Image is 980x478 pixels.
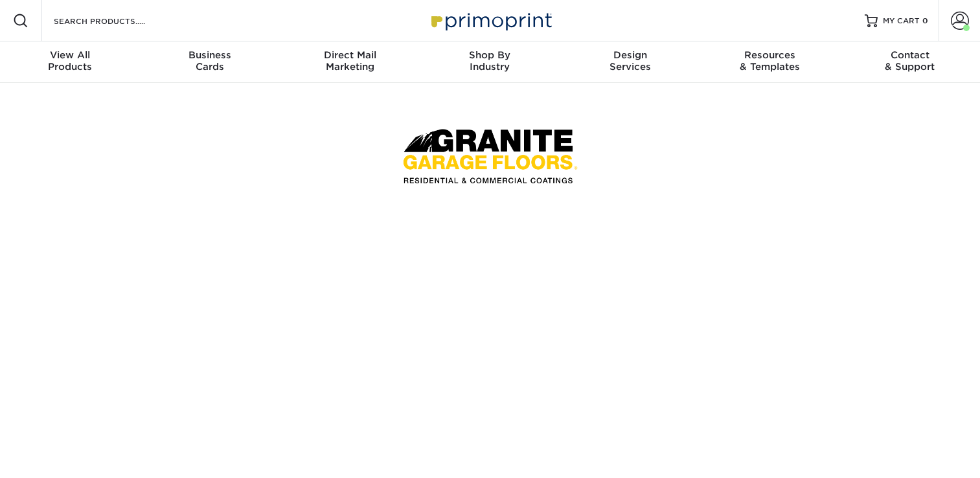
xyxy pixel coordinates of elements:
span: Shop By [420,49,560,61]
div: Cards [140,49,280,73]
span: 0 [922,16,928,25]
div: Industry [420,49,560,73]
span: MY CART [883,16,920,27]
a: DesignServices [560,41,700,83]
a: Resources& Templates [700,41,840,83]
div: Services [560,49,700,73]
img: Primoprint [426,6,555,34]
a: Shop ByIndustry [420,41,560,83]
div: Marketing [280,49,420,73]
span: Direct Mail [280,49,420,61]
div: & Templates [700,49,840,73]
a: Contact& Support [840,41,980,83]
a: BusinessCards [140,41,280,83]
span: Design [560,49,700,61]
img: Granite Garage Floors [393,114,587,195]
span: Resources [700,49,840,61]
a: Direct MailMarketing [280,41,420,83]
input: SEARCH PRODUCTS..... [52,13,179,28]
span: Contact [840,49,980,61]
div: & Support [840,49,980,73]
span: Business [140,49,280,61]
